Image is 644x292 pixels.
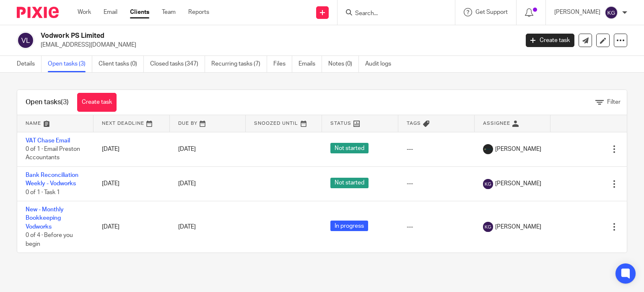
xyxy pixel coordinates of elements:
[605,6,618,19] img: svg%3E
[48,56,92,72] a: Open tasks (3)
[150,56,205,72] a: Closed tasks (347)
[26,172,78,187] a: Bank Reconciliation Weekly - Vodworks
[273,56,292,72] a: Files
[41,32,419,40] h2: Vodwork PS Limited
[77,93,117,112] a: Create task
[178,181,196,187] span: [DATE]
[407,223,466,231] div: ---
[407,145,466,153] div: ---
[130,8,149,16] a: Clients
[330,121,351,126] span: Status
[93,201,170,253] td: [DATE]
[330,143,369,153] span: Not started
[254,121,298,126] span: Snoozed Until
[475,9,508,15] span: Get Support
[330,221,368,231] span: In progress
[554,8,600,16] p: [PERSON_NAME]
[495,223,541,231] span: [PERSON_NAME]
[365,56,397,72] a: Audit logs
[26,138,70,144] a: VAT Chase Email
[526,34,574,47] a: Create task
[17,32,34,49] img: svg%3E
[178,224,196,230] span: [DATE]
[407,121,421,126] span: Tags
[178,146,196,152] span: [DATE]
[26,98,69,107] h1: Open tasks
[354,10,430,18] input: Search
[61,99,69,105] span: (3)
[483,144,493,154] img: Infinity%20Logo%20with%20Whitespace%20.png
[26,232,73,247] span: 0 of 4 · Before you begin
[162,8,176,16] a: Team
[330,178,369,188] span: Not started
[26,207,64,230] a: New - Monthly Bookkeeping Vodworks
[483,222,493,232] img: svg%3E
[104,8,117,16] a: Email
[99,56,144,72] a: Client tasks (0)
[93,166,170,201] td: [DATE]
[17,7,59,18] img: Pixie
[26,146,80,161] span: 0 of 1 · Email Preston Accountants
[78,8,91,16] a: Work
[26,189,60,195] span: 0 of 1 · Task 1
[328,56,359,72] a: Notes (0)
[17,56,42,72] a: Details
[495,179,541,188] span: [PERSON_NAME]
[211,56,267,72] a: Recurring tasks (7)
[299,56,322,72] a: Emails
[41,41,513,49] p: [EMAIL_ADDRESS][DOMAIN_NAME]
[93,132,170,166] td: [DATE]
[607,99,621,105] span: Filter
[407,179,466,188] div: ---
[188,8,209,16] a: Reports
[483,179,493,189] img: svg%3E
[495,145,541,153] span: [PERSON_NAME]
